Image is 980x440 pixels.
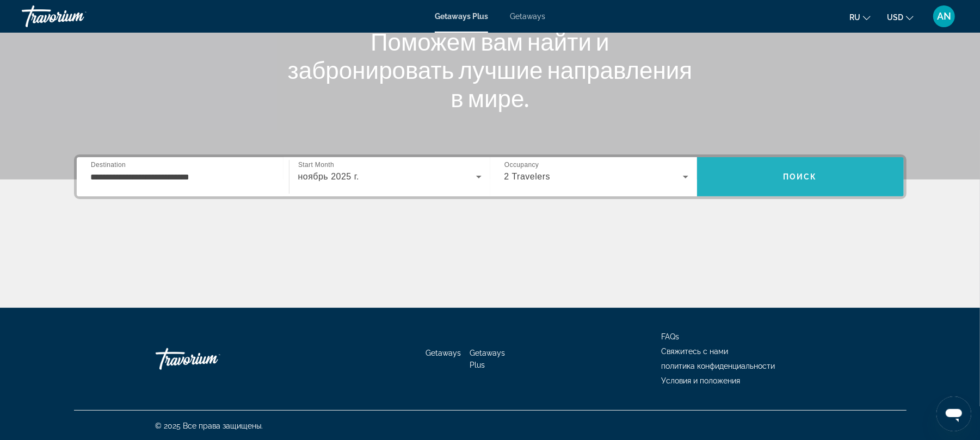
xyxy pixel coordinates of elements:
[77,157,904,196] div: Search widget
[936,396,971,431] iframe: Кнопка запуска окна обмена сообщениями
[470,349,505,369] a: Getaways Plus
[662,347,729,356] a: Свяжитесь с нами
[662,362,775,370] a: политика конфиденциальности
[849,9,871,25] button: Change language
[662,332,680,341] a: FAQs
[22,2,131,30] a: Travorium
[435,12,488,21] a: Getaways Plus
[298,172,360,181] span: ноябрь 2025 г.
[887,13,903,22] span: USD
[286,27,694,112] h1: Поможем вам найти и забронировать лучшие направления в мире.
[510,12,545,21] a: Getaways
[91,161,126,168] span: Destination
[504,162,539,169] span: Occupancy
[426,349,461,357] a: Getaways
[662,376,741,385] a: Условия и положения
[937,11,951,22] span: AN
[504,172,551,181] span: 2 Travelers
[930,5,958,28] button: User Menu
[887,9,914,25] button: Change currency
[156,422,263,430] span: © 2025 Все права защищены.
[849,13,860,22] span: ru
[697,157,904,196] button: Search
[91,171,275,184] input: Select destination
[298,162,334,169] span: Start Month
[783,172,817,181] span: Поиск
[156,343,264,375] a: Go Home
